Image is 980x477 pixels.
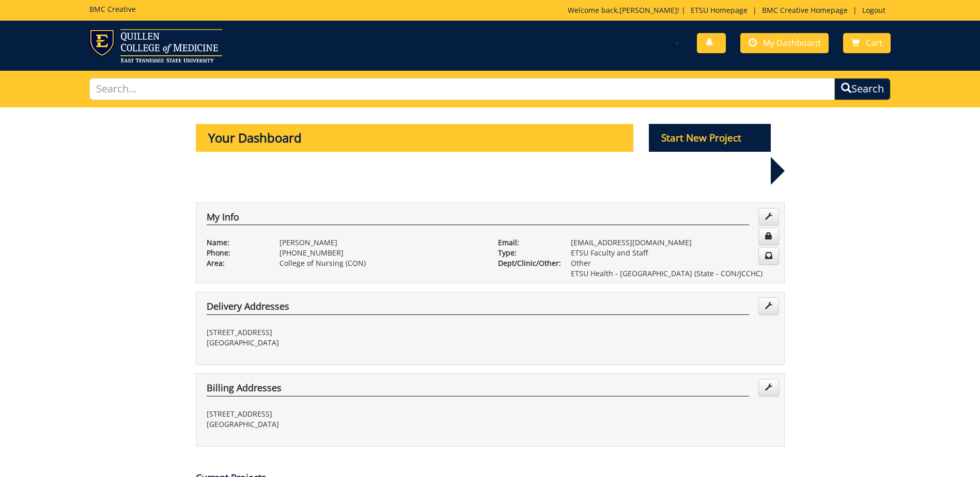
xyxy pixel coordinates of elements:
[498,248,555,258] p: Type:
[571,248,774,258] p: ETSU Faculty and Staff
[207,301,749,315] h4: Delivery Addresses
[279,237,483,248] p: [PERSON_NAME]
[649,124,771,152] p: Start New Project
[740,33,829,53] a: My Dashboard
[571,268,774,279] p: ETSU Health - [GEOGRAPHIC_DATA] (State - CON/JCCHC)
[279,248,483,258] p: [PHONE_NUMBER]
[571,258,774,268] p: Other
[758,297,779,315] a: Edit Addresses
[89,29,222,62] img: ETSU logo
[498,258,555,268] p: Dept/Clinic/Other:
[207,419,483,430] p: [GEOGRAPHIC_DATA]
[207,338,483,348] p: [GEOGRAPHIC_DATA]
[758,379,779,396] a: Edit Addresses
[757,5,853,15] a: BMC Creative Homepage
[686,5,753,15] a: ETSU Homepage
[89,5,136,13] h5: BMC Creative
[89,78,835,100] input: Search...
[834,78,891,100] button: Search
[857,5,891,15] a: Logout
[619,5,677,15] a: [PERSON_NAME]
[843,33,891,53] a: Cart
[207,327,483,338] p: [STREET_ADDRESS]
[207,212,749,226] h4: My Info
[866,37,882,49] span: Cart
[758,247,779,265] a: Change Communication Preferences
[207,409,483,419] p: [STREET_ADDRESS]
[207,383,749,396] h4: Billing Addresses
[763,37,820,49] span: My Dashboard
[279,258,483,268] p: College of Nursing (CON)
[568,5,891,15] p: Welcome back, ! | | |
[207,248,264,258] p: Phone:
[498,237,555,248] p: Email:
[207,258,264,268] p: Area:
[758,228,779,245] a: Change Password
[649,134,771,144] a: Start New Project
[207,237,264,248] p: Name:
[196,124,634,152] p: Your Dashboard
[571,237,774,248] p: [EMAIL_ADDRESS][DOMAIN_NAME]
[758,208,779,226] a: Edit Info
